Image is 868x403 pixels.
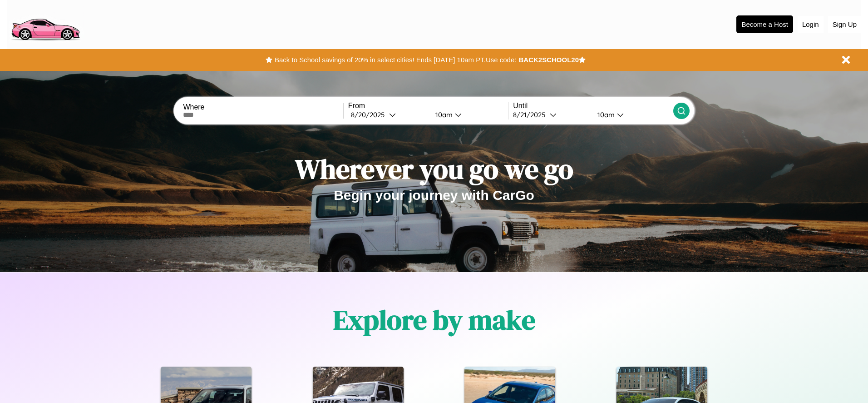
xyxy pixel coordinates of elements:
div: 10am [431,110,455,119]
b: BACK2SCHOOL20 [518,56,579,64]
div: 8 / 21 / 2025 [513,110,550,119]
label: From [348,102,508,110]
button: Become a Host [736,15,793,33]
button: Sign Up [828,16,861,33]
h1: Explore by make [333,301,535,338]
label: Until [513,102,673,110]
button: 8/20/2025 [348,110,428,119]
button: 10am [428,110,508,119]
label: Where [183,103,343,111]
button: 10am [590,110,673,119]
button: Back to School savings of 20% in select cities! Ends [DATE] 10am PT.Use code: [272,54,518,66]
button: Login [798,16,824,33]
div: 10am [593,110,617,119]
div: 8 / 20 / 2025 [351,110,389,119]
img: logo [7,5,84,43]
